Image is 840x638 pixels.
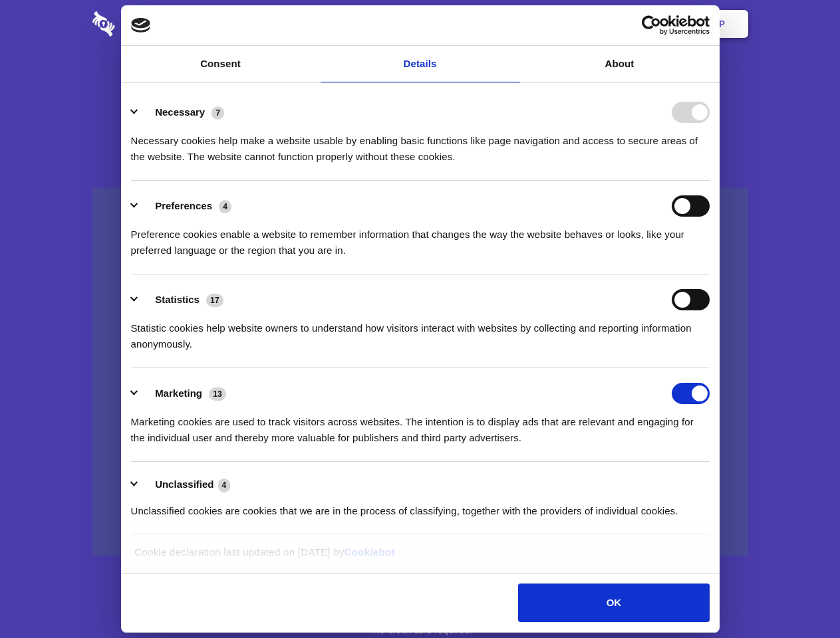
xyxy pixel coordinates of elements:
span: 17 [206,294,223,307]
span: 7 [211,106,224,120]
a: Wistia video thumbnail [92,187,748,556]
h1: Eliminate Slack Data Loss. [92,60,748,108]
iframe: Drift Widget Chat Controller [773,572,824,622]
div: Statistic cookies help website owners to understand how visitors interact with websites by collec... [131,310,710,352]
div: Cookie declaration last updated on [DATE] by [124,544,716,570]
a: Consent [121,46,321,82]
img: logo-wordmark-white-trans-d4663122ce5f474addd5e946df7df03e33cb6a1c49d2221995e7729f52c070b2.svg [92,11,206,37]
img: logo [131,18,151,33]
h4: Auto-redaction of sensitive data, encrypted data sharing and self-destructing private chats. Shar... [92,121,748,165]
button: OK [518,584,709,622]
button: Preferences (4) [131,195,240,217]
label: Statistics [155,294,200,305]
div: Preference cookies enable a website to remember information that changes the way the website beha... [131,217,710,259]
a: Details [321,46,520,82]
label: Marketing [155,387,202,399]
a: Login [603,3,661,45]
a: Cookiebot [345,546,395,558]
a: Contact [539,3,601,45]
button: Necessary (7) [131,102,233,123]
button: Unclassified (4) [131,477,239,493]
a: Usercentrics Cookiebot - opens in a new window [593,15,710,35]
button: Statistics (17) [131,289,232,310]
span: 13 [209,387,226,401]
label: Preferences [155,200,212,211]
span: 4 [219,200,231,213]
span: 4 [218,478,231,492]
div: Marketing cookies are used to track visitors across websites. The intention is to display ads tha... [131,404,710,446]
div: Unclassified cookies are cookies that we are in the process of classifying, together with the pro... [131,493,710,519]
div: Necessary cookies help make a website usable by enabling basic functions like page navigation and... [131,123,710,165]
a: About [520,46,720,82]
label: Necessary [155,106,205,118]
button: Marketing (13) [131,383,235,404]
a: Pricing [390,3,448,45]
